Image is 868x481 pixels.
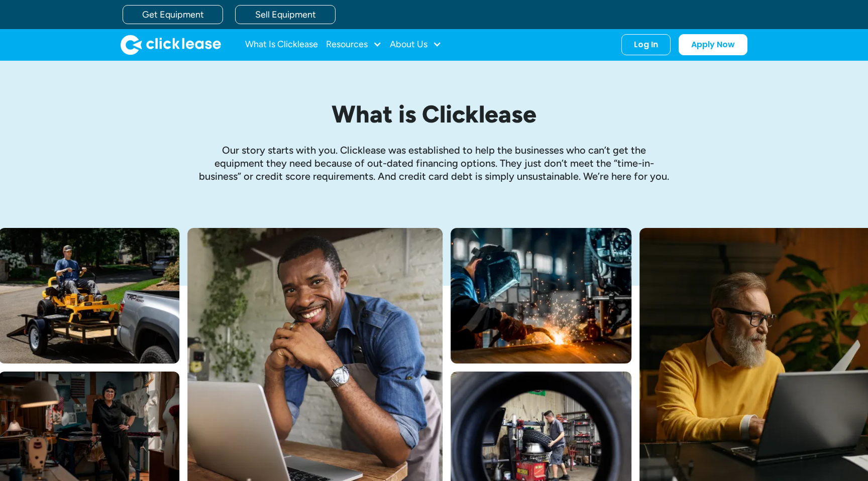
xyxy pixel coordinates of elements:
[390,35,442,55] div: About Us
[121,35,221,55] a: home
[634,40,658,50] div: Log In
[245,35,318,55] a: What Is Clicklease
[121,35,221,55] img: Clicklease logo
[198,101,670,128] h1: What is Clicklease
[198,144,670,183] p: Our story starts with you. Clicklease was established to help the businesses who can’t get the eq...
[679,34,747,55] a: Apply Now
[123,5,223,24] a: Get Equipment
[235,5,336,24] a: Sell Equipment
[326,35,382,55] div: Resources
[451,228,631,364] img: A welder in a large mask working on a large pipe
